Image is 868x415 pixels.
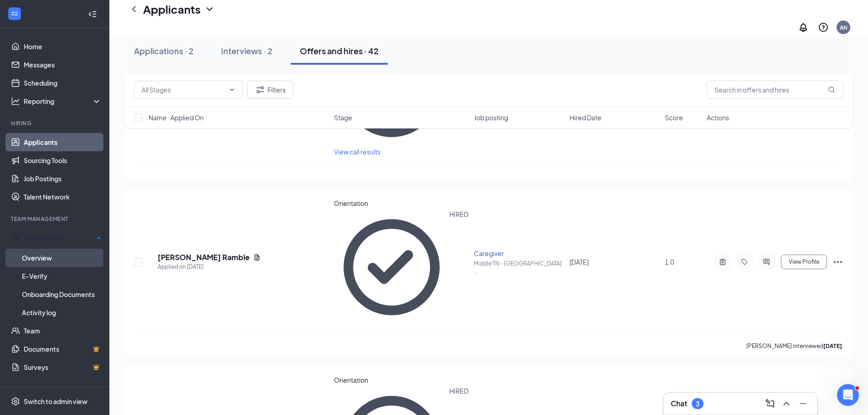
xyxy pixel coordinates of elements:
[779,396,794,411] button: ChevronUp
[128,4,139,15] svg: ChevronLeft
[570,258,589,266] span: [DATE]
[11,119,100,127] div: Hiring
[11,397,20,406] svg: Settings
[88,10,97,19] svg: Collapse
[24,188,102,206] a: Talent Network
[24,340,102,358] a: DocumentsCrown
[837,384,859,406] iframe: Intercom live chat
[796,396,810,411] button: Minimize
[22,303,102,322] a: Activity log
[204,4,215,15] svg: ChevronDown
[24,322,102,340] a: Team
[11,97,20,106] svg: Analysis
[818,22,829,33] svg: QuestionInfo
[717,258,728,266] svg: ActiveNote
[707,113,729,122] span: Actions
[671,399,687,409] h3: Chat
[24,151,102,169] a: Sourcing Tools
[474,260,564,275] div: Middle TN - [GEOGRAPHIC_DATA] ...
[334,113,352,122] span: Stage
[143,1,200,17] h1: Applicants
[763,396,777,411] button: ComposeMessage
[840,24,847,31] div: AN
[696,400,699,408] div: 3
[832,256,843,267] svg: Ellipses
[474,249,564,258] div: Caregiver
[22,267,102,285] a: E-Verify
[253,254,261,261] svg: Document
[24,169,102,188] a: Job Postings
[665,258,674,266] span: 1.0
[10,9,19,18] svg: WorkstreamLogo
[11,385,100,393] div: Payroll
[828,86,835,93] svg: MagnifyingGlass
[24,133,102,151] a: Applicants
[22,285,102,303] a: Onboarding Documents
[449,210,468,325] div: HIRED
[11,233,20,242] svg: UserCheck
[474,113,508,122] span: Job posting
[134,45,194,56] div: Applications · 2
[781,398,792,409] svg: ChevronUp
[221,45,272,56] div: Interviews · 2
[149,113,204,122] span: Name · Applied On
[665,113,683,122] span: Score
[789,259,819,265] span: View Profile
[24,74,102,92] a: Scheduling
[334,199,469,208] div: Orientation
[255,84,266,95] svg: Filter
[25,233,94,242] div: Onboarding
[247,81,293,99] button: Filter Filters
[158,262,261,272] div: Applied on [DATE]
[334,375,469,384] div: Orientation
[765,398,776,409] svg: ComposeMessage
[24,37,102,56] a: Home
[334,148,380,156] span: View call results
[797,398,808,409] svg: Minimize
[570,113,601,122] span: Hired Date
[24,56,102,74] a: Messages
[761,258,772,266] svg: ActiveChat
[22,249,102,267] a: Overview
[11,215,100,223] div: Team Management
[24,397,87,406] div: Switch to admin view
[823,343,842,349] b: [DATE]
[158,252,250,262] h5: [PERSON_NAME] Ramble
[739,258,750,266] svg: Tag
[746,342,843,350] p: [PERSON_NAME] interviewed .
[142,85,225,95] input: All Stages
[24,97,102,106] div: Reporting
[334,210,450,325] svg: CheckmarkCircle
[798,22,809,33] svg: Notifications
[300,45,379,56] div: Offers and hires · 42
[707,81,843,99] input: Search in offers and hires
[24,358,102,376] a: SurveysCrown
[781,255,827,269] button: View Profile
[228,86,236,93] svg: ChevronDown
